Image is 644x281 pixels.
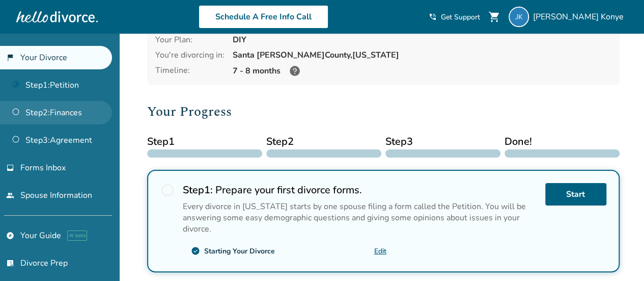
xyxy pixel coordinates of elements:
[6,259,14,267] span: list_alt_check
[183,183,213,197] strong: Step 1 :
[147,134,262,149] span: Step 1
[441,12,480,22] span: Get Support
[233,34,611,45] div: DIY
[374,246,386,256] a: Edit
[191,246,200,256] span: check_circle
[155,34,225,45] div: Your Plan:
[533,11,628,22] span: [PERSON_NAME] Konye
[155,65,225,77] div: Timeline:
[429,13,437,21] span: phone_in_talk
[266,134,381,149] span: Step 2
[20,162,66,173] span: Forms Inbox
[488,11,500,23] span: shopping_cart
[505,134,620,149] span: Done!
[160,183,175,197] span: radio_button_unchecked
[233,49,611,61] div: Santa [PERSON_NAME] County, [US_STATE]
[429,12,480,22] a: phone_in_talkGet Support
[6,164,14,172] span: inbox
[183,183,537,197] h2: Prepare your first divorce forms.
[545,183,606,206] a: Start
[199,5,328,29] a: Schedule A Free Info Call
[385,134,500,149] span: Step 3
[6,54,14,62] span: flag_2
[6,232,14,240] span: explore
[67,231,87,241] span: AI beta
[183,201,537,235] p: Every divorce in [US_STATE] starts by one spouse filing a form called the Petition. You will be a...
[6,191,14,199] span: people
[509,7,529,27] img: Julie Konye
[233,65,611,77] div: 7 - 8 months
[147,101,620,122] h2: Your Progress
[593,232,644,281] iframe: Chat Widget
[204,246,275,256] div: Starting Your Divorce
[155,49,225,61] div: You're divorcing in:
